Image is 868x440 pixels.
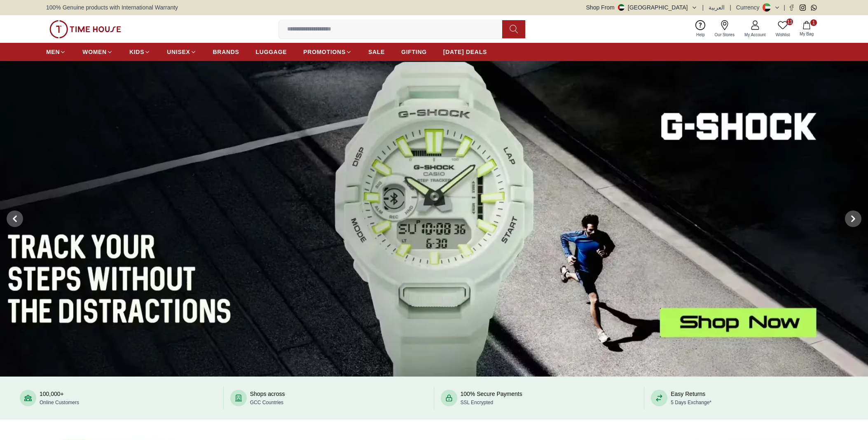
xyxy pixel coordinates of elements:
span: | [702,3,704,12]
a: SALE [368,44,385,59]
a: Our Stores [710,19,739,40]
span: UNISEX [167,48,190,56]
span: MEN [46,48,60,56]
span: PROMOTIONS [303,48,346,56]
button: 1My Bag [795,19,819,39]
span: Our Stores [711,32,738,38]
a: MEN [46,44,66,59]
a: Instagram [800,5,806,11]
a: 11Wishlist [771,19,795,40]
a: LUGGAGE [256,44,287,59]
span: Online Customers [40,400,79,405]
a: WOMEN [82,44,113,59]
span: Wishlist [772,32,793,38]
a: Whatsapp [811,5,817,11]
span: [DATE] DEALS [443,48,487,56]
a: Facebook [788,5,795,11]
button: Shop From[GEOGRAPHIC_DATA] [586,3,697,12]
span: WOMEN [82,48,107,56]
img: ... [49,20,121,38]
button: العربية [709,3,725,12]
span: LUGGAGE [256,48,287,56]
div: 100,000+ [40,390,79,406]
img: United Arab Emirates [618,4,625,11]
span: 100% Genuine products with International Warranty [46,3,178,12]
a: PROMOTIONS [303,44,352,59]
div: Shops across [250,390,285,406]
span: SALE [368,48,385,56]
span: BRANDS [213,48,239,56]
div: 100% Secure Payments [461,390,522,406]
a: KIDS [129,44,150,59]
span: My Account [741,32,769,38]
a: Help [691,19,710,40]
a: BRANDS [213,44,239,59]
span: GCC Countries [250,400,283,405]
span: 11 [786,19,793,25]
span: | [730,3,731,12]
div: Easy Returns [671,390,711,406]
div: Currency [736,3,763,12]
span: SSL Encrypted [461,400,494,405]
span: 5 Days Exchange* [671,400,711,405]
span: KIDS [129,48,144,56]
a: GIFTING [401,44,427,59]
span: Help [693,32,708,38]
span: | [784,3,785,12]
a: [DATE] DEALS [443,44,487,59]
a: UNISEX [167,44,196,59]
span: My Bag [796,31,817,37]
span: GIFTING [401,48,427,56]
span: 1 [810,19,817,26]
